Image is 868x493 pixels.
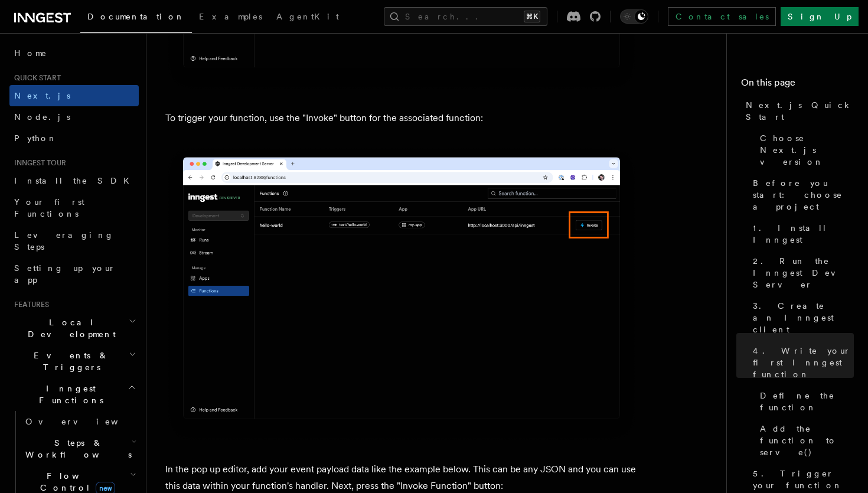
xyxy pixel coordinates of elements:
span: Before you start: choose a project [753,177,854,213]
a: 3. Create an Inngest client [748,295,854,340]
a: Before you start: choose a project [748,172,854,217]
a: Setting up your app [9,257,139,290]
span: Add the function to serve() [760,423,854,458]
p: To trigger your function, use the "Invoke" button for the associated function: [165,110,638,126]
img: Inngest Dev Server web interface's functions tab with the invoke button highlighted [165,145,638,442]
a: Your first Functions [9,191,139,224]
span: Overview [25,417,147,426]
button: Local Development [9,312,139,345]
a: Define the function [755,385,854,418]
span: Inngest Functions [9,383,128,406]
button: Steps & Workflows [21,432,139,465]
a: Choose Next.js version [755,128,854,172]
span: Next.js Quick Start [746,99,854,123]
a: Sign Up [781,7,859,26]
button: Search...⌘K [384,7,547,26]
h4: On this page [741,76,854,94]
span: Examples [199,12,262,21]
button: Toggle dark mode [620,9,648,24]
a: 4. Write your first Inngest function [748,340,854,385]
a: Install the SDK [9,170,139,191]
span: Leveraging Steps [14,230,114,252]
a: Documentation [80,4,192,33]
a: Next.js [9,85,139,106]
a: Python [9,128,139,149]
a: Add the function to serve() [755,418,854,463]
span: Next.js [14,91,70,100]
span: Inngest tour [9,158,66,168]
span: Install the SDK [14,176,136,185]
span: 1. Install Inngest [753,222,854,246]
a: Leveraging Steps [9,224,139,257]
span: Documentation [87,12,185,21]
a: 2. Run the Inngest Dev Server [748,250,854,295]
a: Next.js Quick Start [741,94,854,128]
a: 1. Install Inngest [748,217,854,250]
span: Features [9,300,49,309]
a: Examples [192,4,269,32]
a: AgentKit [269,4,346,32]
a: Home [9,43,139,64]
span: Your first Functions [14,197,84,218]
span: Setting up your app [14,263,116,285]
a: Overview [21,411,139,432]
button: Inngest Functions [9,378,139,411]
span: Local Development [9,316,129,340]
span: Node.js [14,112,70,122]
span: 4. Write your first Inngest function [753,345,854,380]
span: Steps & Workflows [21,437,132,461]
button: Events & Triggers [9,345,139,378]
span: Home [14,47,47,59]
span: 3. Create an Inngest client [753,300,854,335]
kbd: ⌘K [524,11,540,22]
span: Choose Next.js version [760,132,854,168]
span: AgentKit [276,12,339,21]
span: Python [14,133,57,143]
span: 2. Run the Inngest Dev Server [753,255,854,290]
a: Node.js [9,106,139,128]
span: Quick start [9,73,61,83]
a: Contact sales [668,7,776,26]
span: Events & Triggers [9,350,129,373]
span: Define the function [760,390,854,413]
